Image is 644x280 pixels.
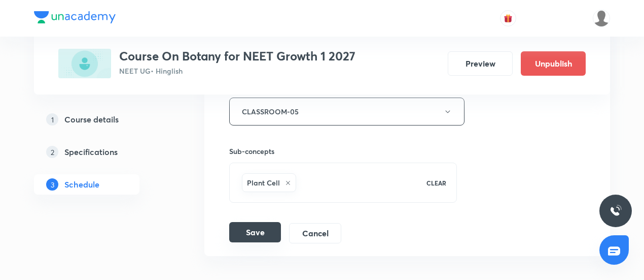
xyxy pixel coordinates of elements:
[504,14,513,23] img: avatar
[46,113,58,126] p: 1
[46,178,58,191] p: 3
[229,98,464,126] button: CLASSROOM-05
[448,51,513,76] button: Preview
[500,10,516,26] button: avatar
[229,146,457,157] h6: Sub-concepts
[229,222,281,242] button: Save
[521,51,586,76] button: Unpublish
[119,49,355,64] h3: Course On Botany for NEET Growth 1 2027
[34,142,172,162] a: 2Specifications
[610,205,622,217] img: ttu
[426,178,446,188] p: CLEAR
[34,11,116,26] a: Company Logo
[289,223,341,243] button: Cancel
[34,11,116,23] img: Company Logo
[46,146,58,158] p: 2
[64,113,119,126] h5: Course details
[64,178,99,191] h5: Schedule
[64,146,118,158] h5: Specifications
[119,66,355,76] p: NEET UG • Hinglish
[247,177,280,188] h6: Plant Cell
[34,109,172,130] a: 1Course details
[58,49,111,78] img: A0D1F985-C8CC-413A-A225-BA92EB1ADA39_plus.png
[593,10,610,27] img: Md Khalid Hasan Ansari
